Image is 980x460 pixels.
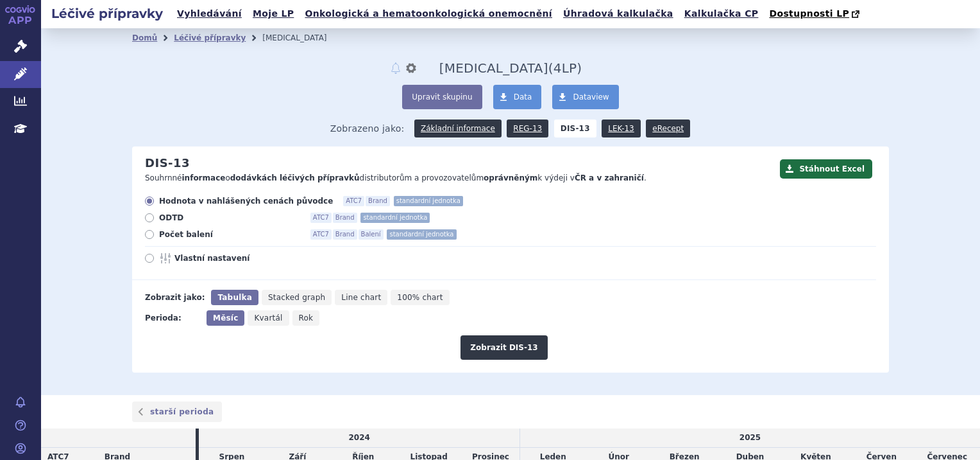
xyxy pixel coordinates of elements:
[330,119,405,137] span: Zobrazeno jako:
[680,5,763,22] a: Kalkulačka CP
[397,293,443,302] span: 100% chart
[343,196,364,206] span: ATC7
[484,173,537,182] strong: oprávněným
[769,8,849,19] span: Dostupnosti LP
[230,173,360,182] strong: dodávkách léčivých přípravků
[145,173,773,184] p: Souhrnné o distributorům a provozovatelům k výdeji v .
[333,213,357,223] span: Brand
[493,85,542,109] a: Data
[360,213,430,223] span: standardní jednotka
[573,93,609,102] span: Dataview
[132,33,157,42] a: Domů
[439,60,548,76] span: Calquence
[159,229,300,240] span: Počet balení
[213,314,238,323] span: Měsíc
[299,314,314,323] span: Rok
[182,173,226,182] strong: informace
[310,229,332,240] span: ATC7
[460,335,547,360] button: Zobrazit DIS-13
[646,119,690,137] a: eRecept
[310,213,332,223] span: ATC7
[341,293,381,302] span: Line chart
[145,310,200,326] div: Perioda:
[520,429,980,447] td: 2025
[262,28,343,48] li: Calquence
[174,33,246,42] a: Léčivé přípravky
[602,119,640,137] a: LEK-13
[402,85,482,109] button: Upravit skupinu
[132,402,222,422] a: starší perioda
[174,253,316,263] span: Vlastní nastavení
[254,314,282,323] span: Kvartál
[159,213,300,223] span: ODTD
[559,5,677,22] a: Úhradová kalkulačka
[575,173,644,182] strong: ČR a v zahraničí
[199,429,520,447] td: 2024
[780,159,872,179] button: Stáhnout Excel
[159,196,333,206] span: Hodnota v nahlášených cenách původce
[507,119,548,137] a: REG-13
[553,60,562,76] span: 4
[145,156,190,170] h2: DIS-13
[249,5,298,22] a: Moje LP
[389,60,402,76] button: notifikace
[366,196,390,206] span: Brand
[387,229,456,240] span: standardní jednotka
[548,60,582,76] span: ( LP)
[405,60,418,76] button: nastavení
[268,293,325,302] span: Stacked graph
[514,93,532,102] span: Data
[414,119,502,137] a: Základní informace
[765,5,866,23] a: Dostupnosti LP
[333,229,357,240] span: Brand
[217,293,251,302] span: Tabulka
[554,119,596,137] strong: DIS-13
[41,4,173,22] h2: Léčivé přípravky
[301,5,556,22] a: Onkologická a hematoonkologická onemocnění
[145,290,205,305] div: Zobrazit jako:
[173,5,246,22] a: Vyhledávání
[359,229,384,240] span: Balení
[552,85,618,109] a: Dataview
[394,196,463,206] span: standardní jednotka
